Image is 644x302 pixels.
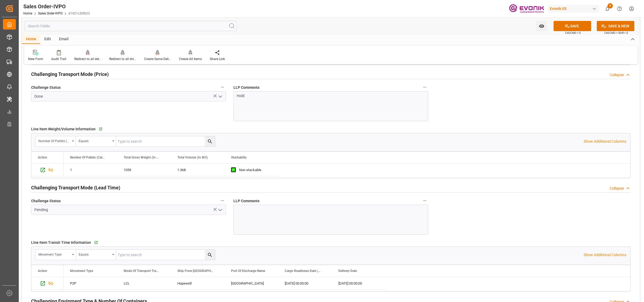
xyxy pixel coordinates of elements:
[79,137,110,143] div: Equals
[278,277,332,289] div: [DATE] 00:00:00
[76,250,116,260] button: open menu
[124,269,160,273] span: Mode Of Transport Translation
[509,4,544,13] img: Evonik-brand-mark-Deep-Purple-RGB.jpeg_1700498283.jpeg
[610,186,624,191] div: Collapse
[219,84,226,91] button: Challenge Status
[64,277,117,289] div: P2P
[536,21,547,31] button: open menu
[23,12,32,15] a: Home
[36,250,76,260] button: open menu
[216,92,224,101] button: open menu
[610,72,624,78] div: Collapse
[421,197,428,204] button: LLP Comments
[285,269,321,273] span: Cargo Readiness Date (Shipping Date)
[216,206,224,214] button: open menu
[554,21,591,31] button: SAVE
[219,197,226,204] button: Challenge Status
[124,156,160,159] span: Total Gross Weight (In KG)
[64,164,278,176] div: Press SPACE to select this row.
[74,57,101,61] div: Redirect to all deliveries
[421,84,428,91] button: LLP Comments
[231,269,265,273] span: Port Of Discharge Name
[239,164,272,176] div: Non-stackable
[225,277,278,289] div: [GEOGRAPHIC_DATA]
[116,136,215,146] input: Type to search
[23,2,90,10] div: Sales Order-IVPO
[205,250,215,260] button: search button
[565,31,581,35] span: Ctrl/CMD + S
[70,269,93,273] span: Movement Type
[64,277,386,290] div: Press SPACE to select this row.
[31,184,120,191] h2: Challenging Transport Mode (Lead Time)
[171,164,225,176] div: 1.368
[116,250,215,260] input: Type to search
[76,136,116,146] button: open menu
[64,164,117,176] div: 1
[31,240,91,245] span: Line Item Transit Time Information
[233,198,259,204] span: LLP Comments
[584,139,626,144] p: Show Additional Columns
[31,277,64,290] div: Press SPACE to select this row.
[36,136,76,146] button: open menu
[31,198,61,204] span: Challenge Status
[79,251,110,257] div: Equals
[38,251,70,257] div: Movement Type
[109,57,136,61] div: Redirect to all shipments
[31,85,61,90] span: Challenge Status
[144,57,171,61] div: Create Same Delivery Date
[210,57,225,61] div: Share Link
[548,3,601,14] button: Evonik US
[231,156,247,159] span: Stackablity
[25,21,237,31] input: Search Fields
[117,164,171,176] div: 1059
[40,35,55,44] div: Edit
[608,3,613,9] span: 6
[584,252,626,258] p: Show Additional Columns
[177,156,208,159] span: Total Volume (In M3)
[117,277,171,289] div: LCL
[31,126,96,132] span: Line Item Weight/Volume Information
[179,57,202,61] div: Create All Items
[38,156,47,159] div: Action
[205,136,215,146] button: search button
[70,156,106,159] span: Number Of Pallets (Calculated)
[38,12,63,15] a: Sales Order-IVPO
[22,35,40,44] div: Home
[233,85,259,90] span: LLP Comments
[548,5,599,13] div: Evonik US
[31,71,109,78] h2: Challenging Transport Mode (Price)
[597,21,634,31] button: SAVE & NEW
[237,93,420,99] p: Hold
[332,277,386,289] div: [DATE] 00:00:00
[51,57,66,61] div: Audit Trail
[31,164,64,176] div: Press SPACE to select this row.
[338,269,357,273] span: Delivery Date
[171,277,225,289] div: Hopewell
[613,3,625,15] button: Help Center
[55,35,73,44] div: Email
[28,57,43,61] div: New Form
[38,269,47,273] div: Action
[601,3,613,15] button: show 6 new notifications
[604,31,628,35] span: Ctrl/CMD + Shift + S
[177,269,213,273] span: Ship From [GEOGRAPHIC_DATA]
[38,137,70,143] div: Number Of Pallets (Calculated)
